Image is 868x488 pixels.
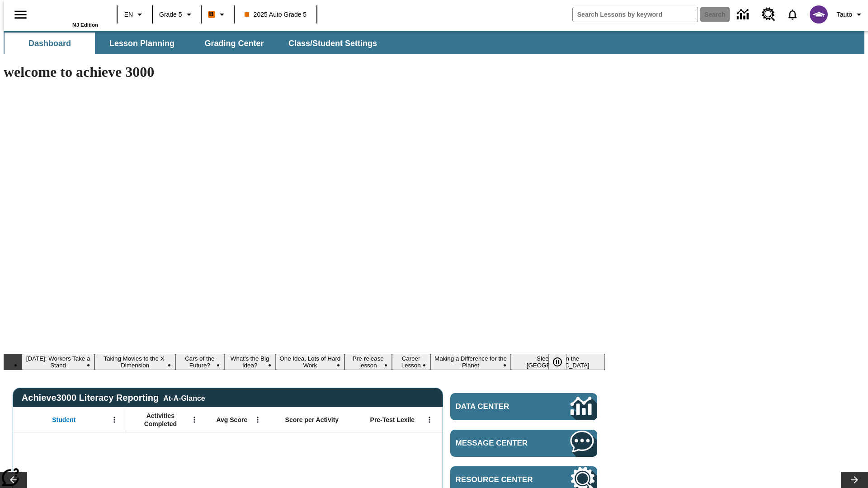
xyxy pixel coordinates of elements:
[163,393,205,403] div: At-A-Glance
[450,430,597,457] a: Message Center
[108,413,121,427] button: Open Menu
[120,6,149,23] button: Language: EN, Select a language
[22,393,205,403] span: Achieve3000 Literacy Reporting
[7,1,34,28] button: Open side menu
[756,2,781,27] a: Resource Center, Will open in new tab
[456,402,540,411] span: Data Center
[72,22,98,28] span: NJ Edition
[251,413,264,427] button: Open Menu
[5,33,95,54] button: Dashboard
[175,354,224,370] button: Slide 3 Cars of the Future?
[39,4,98,22] a: Home
[370,416,415,424] span: Pre-Test Lexile
[28,38,71,49] span: Dashboard
[810,5,828,23] img: avatar image
[109,38,175,49] span: Lesson Planning
[4,31,864,54] div: SubNavbar
[430,354,511,370] button: Slide 8 Making a Difference for the Planet
[456,475,543,484] span: Resource Center
[285,416,339,424] span: Score per Activity
[159,10,182,19] span: Grade 5
[189,33,279,54] button: Grading Center
[276,354,344,370] button: Slide 5 One Idea, Lots of Hard Work
[131,412,190,428] span: Activities Completed
[450,393,597,420] a: Data Center
[837,10,852,19] span: Tauto
[52,416,75,424] span: Student
[245,10,307,19] span: 2025 Auto Grade 5
[511,354,605,370] button: Slide 9 Sleepless in the Animal Kingdom
[124,10,133,19] span: EN
[204,38,264,49] span: Grading Center
[344,354,392,370] button: Slide 6 Pre-release lesson
[548,354,576,370] div: Pause
[841,472,868,488] button: Lesson carousel, Next
[288,38,377,49] span: Class/Student Settings
[216,416,247,424] span: Avg Score
[97,33,187,54] button: Lesson Planning
[804,3,833,26] button: Select a new avatar
[4,33,385,54] div: SubNavbar
[423,413,436,427] button: Open Menu
[39,3,98,28] div: Home
[833,6,868,23] button: Profile/Settings
[731,2,756,27] a: Data Center
[156,6,198,23] button: Grade: Grade 5, Select a grade
[209,9,214,20] span: B
[224,354,276,370] button: Slide 4 What's the Big Idea?
[188,413,201,427] button: Open Menu
[94,354,175,370] button: Slide 2 Taking Movies to the X-Dimension
[781,3,804,26] a: Notifications
[4,64,605,80] h1: welcome to achieve 3000
[573,7,698,22] input: search field
[22,354,94,370] button: Slide 1 Labor Day: Workers Take a Stand
[281,33,384,54] button: Class/Student Settings
[392,354,430,370] button: Slide 7 Career Lesson
[456,439,543,448] span: Message Center
[204,6,231,23] button: Boost Class color is orange. Change class color
[548,354,566,370] button: Pause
